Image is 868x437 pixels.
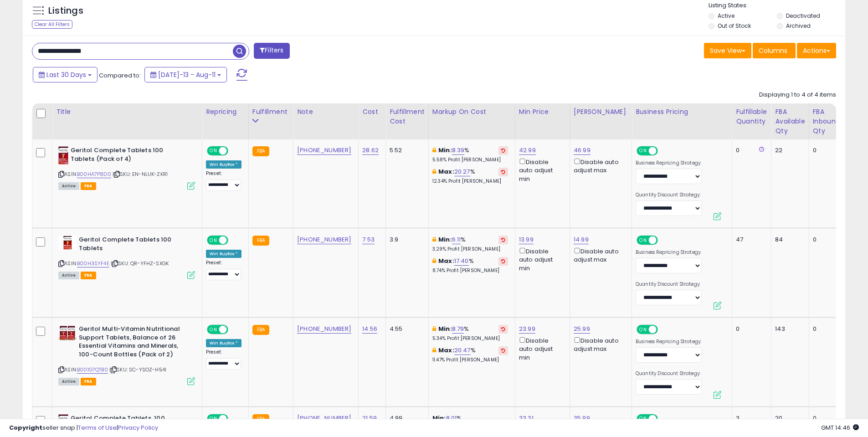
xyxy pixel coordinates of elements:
span: OFF [227,147,241,155]
a: 23.99 [519,324,535,334]
label: Deactivated [786,12,820,20]
a: B001G7QTB0 [77,366,108,374]
span: All listings currently available for purchase on Amazon [58,272,79,279]
div: Disable auto adjust max [574,335,625,353]
span: ON [637,326,649,334]
div: Preset: [206,260,241,280]
div: % [432,168,508,185]
span: ON [637,147,649,155]
div: % [432,146,508,163]
button: [DATE]-13 - Aug-11 [144,67,227,82]
span: OFF [657,147,671,155]
button: Actions [797,43,836,58]
div: 5.52 [390,146,421,154]
a: 7.53 [362,235,375,244]
a: 20.27 [454,167,470,176]
span: OFF [227,236,241,244]
label: Business Repricing Strategy: [636,339,702,345]
a: 14.99 [574,235,589,244]
div: Title [56,107,198,117]
span: All listings currently available for purchase on Amazon [58,378,79,386]
div: seller snap | | [9,424,158,432]
label: Active [718,12,734,20]
div: Win BuyBox * [206,250,241,258]
span: Last 30 Days [46,70,86,79]
p: 5.58% Profit [PERSON_NAME] [432,157,508,163]
span: Columns [759,46,787,55]
span: ON [208,326,219,334]
a: B00H3SYF4E [77,260,109,267]
a: 17.40 [454,257,469,266]
div: FBA Available Qty [775,107,805,136]
a: Terms of Use [78,423,117,432]
a: B00HA7P8D0 [77,170,111,178]
span: ON [637,236,649,244]
a: 20.47 [454,346,471,355]
div: Win BuyBox * [206,339,241,347]
label: Business Repricing Strategy: [636,249,702,256]
div: ASIN: [58,325,195,384]
span: FBA [81,272,96,279]
span: ON [208,236,219,244]
div: Disable auto adjust max [574,157,625,175]
a: [PHONE_NUMBER] [297,146,351,155]
span: OFF [657,326,671,334]
span: | SKU: EN-NLUK-ZKR1 [113,170,168,178]
span: Compared to: [99,71,141,80]
span: FBA [81,378,96,386]
span: 2025-09-12 14:46 GMT [821,423,859,432]
a: 8.79 [452,324,464,334]
a: Privacy Policy [118,423,158,432]
b: Min: [438,324,452,333]
p: 12.34% Profit [PERSON_NAME] [432,178,508,185]
a: [PHONE_NUMBER] [297,235,351,244]
span: | SKU: QR-YFHZ-SXGK [111,260,169,267]
img: 41cjHcjJh8L._SL40_.jpg [58,146,68,165]
label: Business Repricing Strategy: [636,160,702,166]
div: 0 [813,146,837,154]
a: 6.11 [452,235,461,244]
div: Displaying 1 to 4 of 4 items [759,91,836,99]
b: Max: [438,346,454,355]
span: [DATE]-13 - Aug-11 [158,70,216,79]
button: Save View [704,43,751,58]
p: 5.34% Profit [PERSON_NAME] [432,335,508,342]
span: All listings currently available for purchase on Amazon [58,182,79,190]
label: Archived [786,22,811,30]
div: ASIN: [58,146,195,189]
div: Disable auto adjust max [574,246,625,264]
span: ON [208,147,219,155]
span: OFF [657,236,671,244]
img: 511pKC695tL._SL40_.jpg [58,325,77,341]
div: Note [297,107,354,117]
div: Cost [362,107,382,117]
div: 84 [775,236,801,244]
a: 14.56 [362,324,377,334]
strong: Copyright [9,423,42,432]
img: 41f88xnPslL._SL40_.jpg [58,236,77,250]
b: Min: [438,146,452,154]
div: ASIN: [58,236,195,278]
a: [PHONE_NUMBER] [297,324,351,334]
div: Min Price [519,107,566,117]
div: % [432,325,508,342]
small: FBA [252,236,269,246]
p: 8.74% Profit [PERSON_NAME] [432,267,508,274]
div: Disable auto adjust min [519,157,563,183]
small: FBA [252,325,269,335]
div: FBA inbound Qty [813,107,840,136]
div: Fulfillable Quantity [736,107,767,126]
small: FBA [252,146,269,156]
div: Disable auto adjust min [519,246,563,272]
p: Listing States: [709,1,845,10]
b: Geritol Complete Tablets 100 Tablets (Pack of 4) [71,146,181,165]
button: Filters [254,43,289,59]
div: Repricing [206,107,245,117]
div: Fulfillment Cost [390,107,425,126]
div: Disable auto adjust min [519,335,563,362]
label: Quantity Discount Strategy: [636,281,702,288]
a: 46.99 [574,146,591,155]
div: Clear All Filters [32,20,72,29]
b: Geritol Complete Tablets 100 Tablets [79,236,190,255]
p: 3.29% Profit [PERSON_NAME] [432,246,508,252]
